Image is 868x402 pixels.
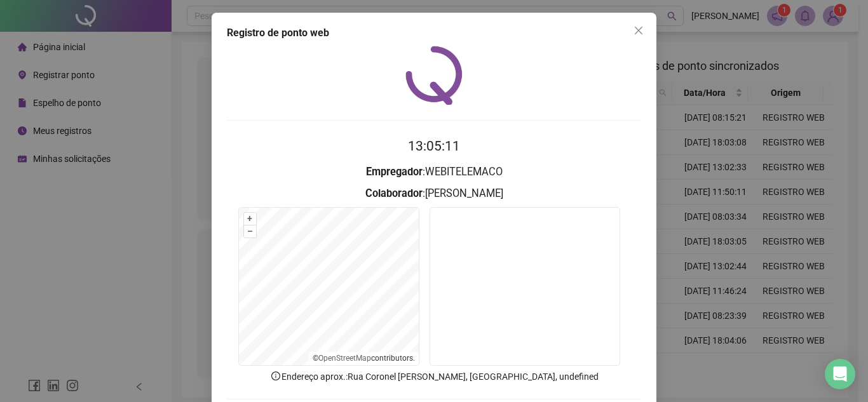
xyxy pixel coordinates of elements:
[825,359,855,389] div: Open Intercom Messenger
[244,213,256,225] button: +
[318,354,371,363] a: OpenStreetMap
[227,370,641,384] p: Endereço aprox. : Rua Coronel [PERSON_NAME], [GEOGRAPHIC_DATA], undefined
[227,185,641,202] h3: : [PERSON_NAME]
[244,225,256,238] button: –
[366,166,423,178] strong: Empregador
[634,25,644,36] span: close
[365,187,423,199] strong: Colaborador
[270,370,281,382] span: info-circle
[227,25,641,41] div: Registro de ponto web
[227,164,641,180] h3: : WEBITELEMACO
[313,354,415,363] li: © contributors.
[405,46,463,105] img: QRPoint
[408,138,460,154] time: 13:05:11
[628,20,649,41] button: Close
